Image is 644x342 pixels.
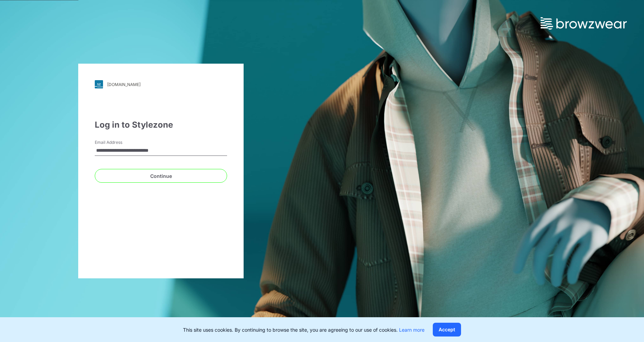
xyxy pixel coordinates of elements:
button: Continue [95,169,227,183]
button: Accept [433,323,461,336]
p: This site uses cookies. By continuing to browse the site, you are agreeing to our use of cookies. [183,326,425,333]
div: Log in to Stylezone [95,119,227,131]
div: [DOMAIN_NAME] [107,82,141,87]
img: svg+xml;base64,PHN2ZyB3aWR0aD0iMjgiIGhlaWdodD0iMjgiIHZpZXdCb3g9IjAgMCAyOCAyOCIgZmlsbD0ibm9uZSIgeG... [95,80,103,88]
label: Email Address [95,139,143,146]
a: [DOMAIN_NAME] [95,80,227,88]
img: browzwear-logo.73288ffb.svg [541,17,627,30]
a: Learn more [399,327,425,333]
